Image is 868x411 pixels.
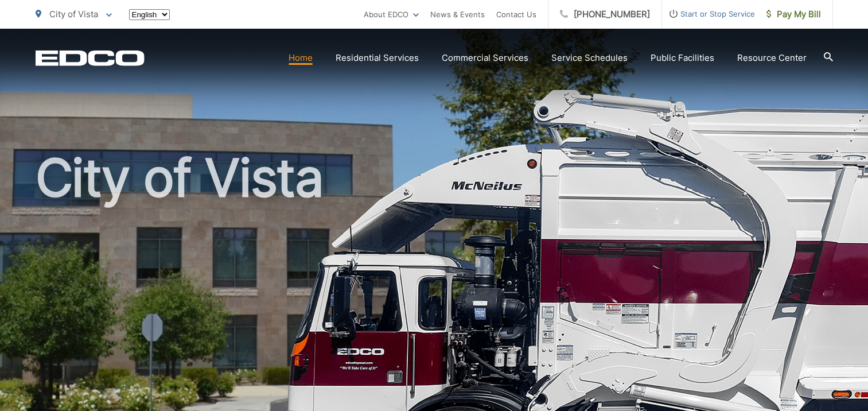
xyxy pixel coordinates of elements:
[430,7,485,21] a: News & Events
[129,9,170,20] select: Select a language
[49,9,98,20] span: City of Vista
[737,51,807,65] a: Resource Center
[766,7,821,21] span: Pay My Bill
[364,7,419,21] a: About EDCO
[496,7,536,21] a: Contact Us
[289,51,313,65] a: Home
[36,50,145,66] a: EDCD logo. Return to the homepage.
[651,51,714,65] a: Public Facilities
[442,51,528,65] a: Commercial Services
[336,51,419,65] a: Residential Services
[551,51,628,65] a: Service Schedules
